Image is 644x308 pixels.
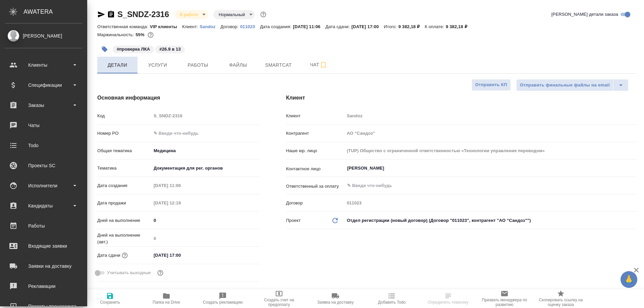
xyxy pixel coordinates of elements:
input: Пустое поле [344,198,637,208]
span: Папка на Drive [153,300,180,305]
span: [PERSON_NAME] детали заказа [551,11,618,18]
span: Создать рекламацию [203,300,243,305]
p: Контрагент [286,130,344,137]
p: Договор: [220,24,240,29]
p: 55% [136,32,146,37]
div: Кандидаты [5,201,82,211]
a: 011023 [240,23,260,29]
p: Дата продажи [97,200,151,206]
button: 3522.17 RUB; [146,30,155,39]
input: ✎ Введи что-нибудь [151,250,210,260]
div: Клиенты [5,60,82,70]
p: Дней на выполнение (авт.) [97,232,151,245]
p: Итого: [384,24,398,29]
p: Общая тематика [97,147,151,154]
input: ✎ Введи что-нибудь [151,128,259,138]
p: Договор [286,200,344,206]
button: Добавить Todo [364,289,420,308]
input: ✎ Введи что-нибудь [346,182,612,190]
div: В работе [213,10,255,19]
span: Сохранить [100,300,120,305]
button: 🙏 [621,271,637,288]
p: Наше юр. лицо [286,147,344,154]
span: проверка ЛКА [112,46,155,52]
span: Отправить КП [475,81,507,89]
span: Чат [303,61,335,69]
input: Пустое поле [151,198,210,208]
button: Open [633,168,634,169]
span: 🙏 [623,272,635,287]
span: Призвать менеджера по развитию [480,298,529,307]
input: Пустое поле [344,128,637,138]
p: Проект [286,217,301,224]
span: Отправить финальные файлы на email [520,81,610,89]
span: Работы [182,61,214,69]
a: Рекламации [2,278,86,295]
div: Todo [5,140,82,150]
button: Скопировать ссылку для ЯМессенджера [97,10,105,18]
div: Исполнители [5,181,82,191]
svg: Подписаться [319,61,327,69]
div: [PERSON_NAME] [5,32,82,40]
a: Работы [2,218,86,234]
a: Проекты SC [2,157,86,174]
button: Определить тематику [420,289,476,308]
button: Выбери, если сб и вс нужно считать рабочими днями для выполнения заказа. [156,268,165,277]
p: 9 382,18 ₽ [398,24,425,29]
a: S_SNDZ-2316 [117,10,169,19]
div: Входящие заявки [5,241,82,251]
p: Дата сдачи: [325,24,351,29]
a: Входящие заявки [2,238,86,254]
p: Тематика [97,165,151,172]
div: Проекты SC [5,161,82,171]
button: Добавить тэг [97,42,112,57]
p: Контактное лицо [286,166,344,172]
button: Создать счет на предоплату [251,289,307,308]
p: Клиент: [182,24,200,29]
p: Клиент [286,113,344,119]
p: Маржинальность: [97,32,136,37]
button: В работе [178,12,200,17]
span: Файлы [222,61,254,69]
div: Заказы [5,100,82,110]
button: Папка на Drive [138,289,195,308]
input: ✎ Введи что-нибудь [151,215,259,225]
p: [DATE] 11:06 [293,24,326,29]
p: 9 382,18 ₽ [446,24,472,29]
button: Призвать менеджера по развитию [476,289,533,308]
p: Дата создания: [260,24,293,29]
input: Пустое поле [344,146,637,156]
a: Чаты [2,117,86,134]
div: Рекламации [5,281,82,291]
span: Создать счет на предоплату [255,298,303,307]
h4: Клиент [286,94,637,102]
p: VIP клиенты [150,24,182,29]
span: Smartcat [262,61,294,69]
input: Пустое поле [151,111,259,121]
button: Заявка на доставку [307,289,364,308]
span: Добавить Todo [378,300,406,305]
p: Sandoz [200,24,220,29]
span: Скопировать ссылку на оценку заказа [537,298,585,307]
button: Сохранить [82,289,138,308]
span: Детали [101,61,133,69]
div: AWATERA [23,5,87,18]
p: Номер PO [97,130,151,137]
div: Заявки на доставку [5,261,82,271]
button: Нормальный [217,12,247,17]
input: Пустое поле [151,181,210,190]
input: Пустое поле [151,234,259,243]
p: Дата создания [97,182,151,189]
div: Спецификации [5,80,82,90]
p: #26.9 в 13 [159,46,180,53]
span: Учитывать выходные [107,269,151,276]
div: Работы [5,221,82,231]
button: Доп статусы указывают на важность/срочность заказа [259,10,268,19]
div: В работе [174,10,208,19]
span: Определить тематику [428,300,468,305]
input: Пустое поле [344,111,637,121]
a: Заявки на доставку [2,258,86,274]
a: Todo [2,137,86,154]
button: Если добавить услуги и заполнить их объемом, то дата рассчитается автоматически [120,251,129,260]
div: Отдел регистрации (новый договор) (Договор "011023", контрагент "АО “Сандоз”") [344,215,637,226]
